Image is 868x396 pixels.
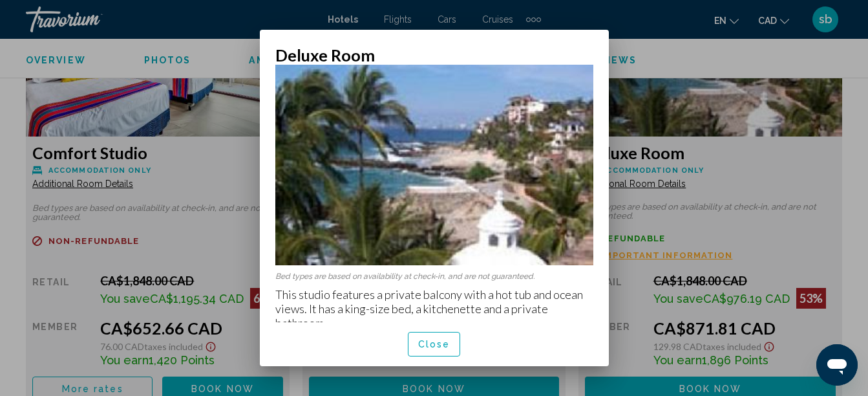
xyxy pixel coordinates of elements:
[418,340,450,350] span: Close
[275,45,593,65] h2: Deluxe Room
[275,272,593,281] p: Bed types are based on availability at check-in, and are not guaranteed.
[816,344,858,386] iframe: Bouton de lancement de la fenêtre de messagerie
[408,332,461,356] button: Close
[275,27,593,265] img: 183b7c89-5329-4fad-97b5-ccfdef074943.jpeg
[275,287,593,330] p: This studio features a private balcony with a hot tub and ocean views. It has a king-size bed, a ...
